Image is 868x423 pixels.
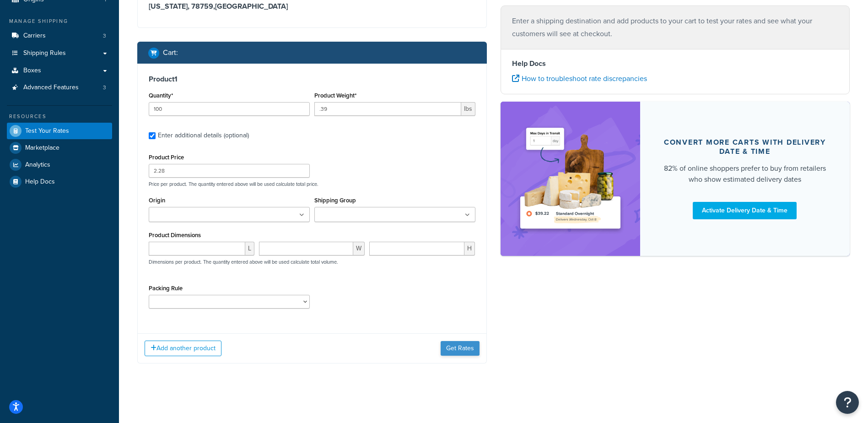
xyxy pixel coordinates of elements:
h3: [US_STATE], 78759 , [GEOGRAPHIC_DATA] [149,2,475,11]
h3: Product 1 [149,75,475,84]
button: Add another product [145,341,221,356]
a: Help Docs [7,174,112,190]
span: 3 [103,32,106,40]
a: Analytics [7,157,112,173]
li: Advanced Features [7,79,112,96]
h4: Help Docs [512,58,839,69]
a: Carriers3 [7,27,112,44]
label: Product Price [149,154,184,161]
span: Shipping Rules [23,49,66,57]
span: Advanced Features [23,84,79,92]
span: Boxes [23,67,41,75]
a: Activate Delivery Date & Time [693,202,797,219]
label: Product Dimensions [149,232,201,239]
label: Origin [149,197,165,204]
img: feature-image-ddt-36eae7f7280da8017bfb280eaccd9c446f90b1fe08728e4019434db127062ab4.png [514,115,626,242]
label: Product Weight* [314,92,356,99]
h2: Cart : [163,49,178,57]
label: Packing Rule [149,285,183,292]
span: Analytics [25,161,50,169]
p: Enter a shipping destination and add products to your cart to test your rates and see what your c... [512,15,839,40]
p: Dimensions per product. The quantity entered above will be used calculate total volume. [146,259,338,265]
span: 3 [103,84,106,92]
div: 82% of online shoppers prefer to buy from retailers who show estimated delivery dates [662,163,828,185]
button: Open Resource Center [836,391,859,414]
span: L [245,242,254,255]
input: 0 [149,102,310,116]
div: Manage Shipping [7,17,112,25]
a: Boxes [7,62,112,79]
label: Shipping Group [314,197,356,204]
span: lbs [461,102,475,116]
span: Help Docs [25,178,55,186]
span: Carriers [23,32,46,40]
button: Get Rates [441,341,480,356]
span: Marketplace [25,144,59,152]
div: Enter additional details (optional) [158,129,249,142]
a: How to troubleshoot rate discrepancies [512,73,647,84]
div: Resources [7,113,112,120]
label: Quantity* [149,92,173,99]
a: Marketplace [7,140,112,156]
a: Advanced Features3 [7,79,112,96]
span: Test Your Rates [25,127,69,135]
input: Enter additional details (optional) [149,132,156,139]
input: 0.00 [314,102,461,116]
span: W [353,242,365,255]
span: H [464,242,475,255]
p: Price per product. The quantity entered above will be used calculate total price. [146,181,478,187]
li: Carriers [7,27,112,44]
div: Convert more carts with delivery date & time [662,138,828,156]
a: Test Your Rates [7,123,112,139]
a: Shipping Rules [7,45,112,62]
